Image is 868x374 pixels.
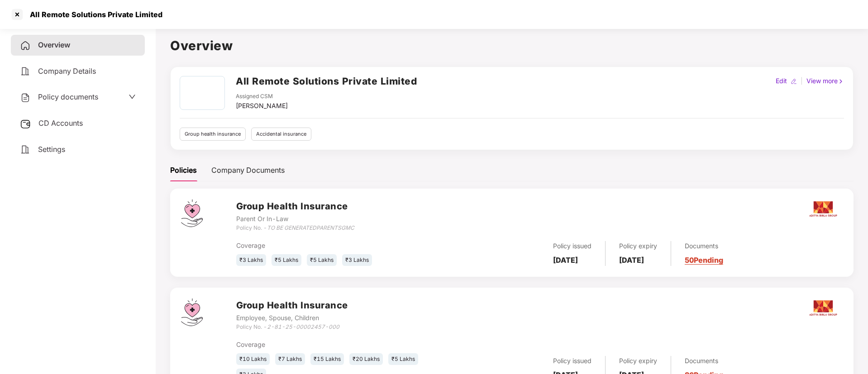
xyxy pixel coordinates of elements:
span: Overview [38,40,70,49]
div: Policy No. - [236,224,354,232]
div: Assigned CSM [236,92,288,101]
h1: Overview [170,36,854,56]
div: ₹5 Lakhs [272,254,301,266]
div: ₹3 Lakhs [342,254,372,266]
span: Company Details [38,66,96,76]
span: CD Accounts [38,118,83,128]
div: Group health insurance [180,128,246,141]
img: svg+xml;base64,PHN2ZyB4bWxucz0iaHR0cDovL3d3dy53My5vcmcvMjAwMC9zdmciIHdpZHRoPSIyNCIgaGVpZ2h0PSIyNC... [20,144,31,155]
div: Policy issued [553,241,591,251]
img: svg+xml;base64,PHN2ZyB4bWxucz0iaHR0cDovL3d3dy53My5vcmcvMjAwMC9zdmciIHdpZHRoPSIyNCIgaGVpZ2h0PSIyNC... [20,92,31,103]
b: [DATE] [619,256,644,265]
div: Documents [685,356,723,366]
img: rightIcon [838,78,844,85]
div: Parent Or In-Law [236,214,354,224]
div: Edit [774,76,789,86]
img: svg+xml;base64,PHN2ZyB3aWR0aD0iMjUiIGhlaWdodD0iMjQiIHZpZXdCb3g9IjAgMCAyNSAyNCIgZmlsbD0ibm9uZSIgeG... [20,118,31,129]
div: | [799,76,805,86]
div: Employee, Spouse, Children [236,313,348,323]
img: aditya.png [807,292,839,324]
div: Accidental insurance [251,128,311,141]
i: TO BE GENERATEDPARENTSGMC [267,224,354,231]
div: Documents [685,241,723,251]
span: down [129,93,136,100]
div: Coverage [236,340,439,350]
span: Policy documents [38,92,98,101]
div: Coverage [236,241,439,251]
div: ₹7 Lakhs [275,353,305,365]
div: View more [805,76,846,86]
div: All Remote Solutions Private Limited [24,10,162,19]
div: ₹5 Lakhs [307,254,337,266]
div: Policy issued [553,356,591,366]
div: Policy No. - [236,323,348,331]
img: aditya.png [807,193,839,225]
div: ₹10 Lakhs [236,353,270,365]
h2: All Remote Solutions Private Limited [236,74,417,89]
b: [DATE] [553,256,578,265]
img: svg+xml;base64,PHN2ZyB4bWxucz0iaHR0cDovL3d3dy53My5vcmcvMjAwMC9zdmciIHdpZHRoPSIyNCIgaGVpZ2h0PSIyNC... [20,40,31,51]
div: ₹5 Lakhs [388,353,418,365]
h3: Group Health Insurance [236,298,348,312]
div: Policy expiry [619,241,657,251]
img: svg+xml;base64,PHN2ZyB4bWxucz0iaHR0cDovL3d3dy53My5vcmcvMjAwMC9zdmciIHdpZHRoPSI0Ny43MTQiIGhlaWdodD... [181,199,203,227]
i: 2-81-25-00002457-000 [267,323,339,330]
div: ₹20 Lakhs [349,353,383,365]
span: Settings [38,145,65,154]
img: svg+xml;base64,PHN2ZyB4bWxucz0iaHR0cDovL3d3dy53My5vcmcvMjAwMC9zdmciIHdpZHRoPSIyNCIgaGVpZ2h0PSIyNC... [20,66,31,77]
img: editIcon [791,78,797,85]
div: ₹3 Lakhs [236,254,266,266]
div: Company Documents [211,165,285,176]
h3: Group Health Insurance [236,199,354,213]
div: Policy expiry [619,356,657,366]
div: [PERSON_NAME] [236,101,288,111]
div: Policies [170,165,197,176]
img: svg+xml;base64,PHN2ZyB4bWxucz0iaHR0cDovL3d3dy53My5vcmcvMjAwMC9zdmciIHdpZHRoPSI0Ny43MTQiIGhlaWdodD... [181,298,203,326]
a: 50 Pending [685,256,723,265]
div: ₹15 Lakhs [310,353,344,365]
